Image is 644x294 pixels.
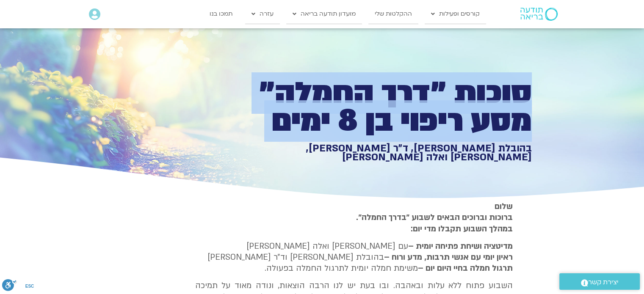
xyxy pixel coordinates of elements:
strong: ברוכות וברוכים הבאים לשבוע ״בדרך החמלה״. במהלך השבוע תקבלו מדי יום: [356,212,513,234]
a: מועדון תודעה בריאה [286,4,362,24]
b: ראיון יומי עם אנשי תרבות, מדע ורוח – [384,252,513,263]
h1: בהובלת [PERSON_NAME], ד״ר [PERSON_NAME], [PERSON_NAME] ואלה [PERSON_NAME] [238,144,532,162]
b: תרגול חמלה בחיי היום יום – [418,263,513,274]
a: תמכו בנו [203,4,239,24]
span: יצירת קשר [588,277,619,288]
a: עזרה [245,4,280,24]
a: קורסים ופעילות [425,4,486,24]
p: עם [PERSON_NAME] ואלה [PERSON_NAME] בהובלת [PERSON_NAME] וד״ר [PERSON_NAME] משימת חמלה יומית לתרג... [195,241,513,274]
a: יצירת קשר [559,273,640,290]
strong: מדיטציה ושיחת פתיחה יומית – [408,241,513,252]
h1: סוכות ״דרך החמלה״ מסע ריפוי בן 8 ימים [238,80,532,135]
img: תודעה בריאה [520,8,558,20]
a: ההקלטות שלי [368,4,418,24]
strong: שלום [495,201,513,212]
